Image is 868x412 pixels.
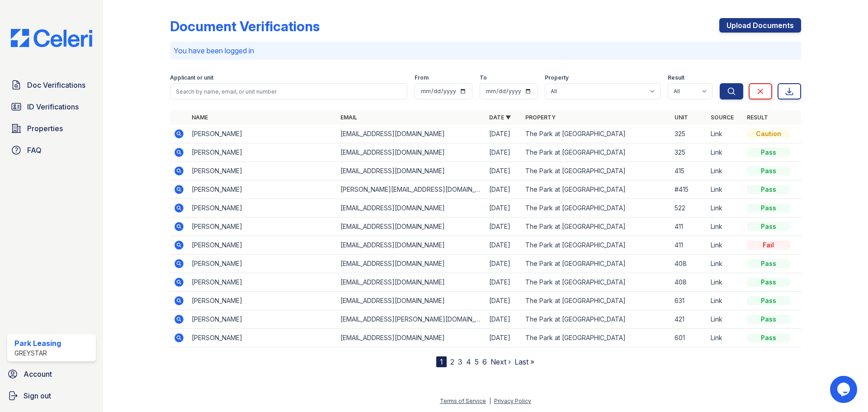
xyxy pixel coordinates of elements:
td: [PERSON_NAME] [188,329,337,347]
td: 325 [671,143,707,162]
td: The Park at [GEOGRAPHIC_DATA] [522,218,670,236]
td: Link [707,255,743,273]
span: Sign out [24,390,51,401]
div: Pass [747,278,790,287]
a: Upload Documents [719,18,801,33]
a: Doc Verifications [7,76,96,94]
td: Link [707,273,743,292]
td: Link [707,329,743,347]
td: The Park at [GEOGRAPHIC_DATA] [522,236,670,255]
td: [PERSON_NAME] [188,255,337,273]
p: You have been logged in [174,45,797,56]
a: Source [711,114,734,121]
td: The Park at [GEOGRAPHIC_DATA] [522,329,670,347]
td: 522 [671,199,707,218]
div: Pass [747,148,790,157]
a: Account [4,365,99,383]
div: Caution [747,129,790,138]
td: 411 [671,218,707,236]
div: Pass [747,185,790,194]
span: ID Verifications [27,101,79,112]
div: Greystar [14,349,61,358]
a: 2 [450,357,454,366]
a: FAQ [7,141,96,159]
td: [DATE] [486,236,522,255]
td: Link [707,310,743,329]
td: [PERSON_NAME] [188,236,337,255]
td: 421 [671,310,707,329]
td: 411 [671,236,707,255]
div: Pass [747,166,790,175]
td: Link [707,125,743,143]
td: [EMAIL_ADDRESS][PERSON_NAME][DOMAIN_NAME] [337,310,486,329]
td: [PERSON_NAME][EMAIL_ADDRESS][DOMAIN_NAME] [337,180,486,199]
td: The Park at [GEOGRAPHIC_DATA] [522,125,670,143]
a: 3 [458,357,462,366]
a: Email [340,114,357,121]
td: [EMAIL_ADDRESS][DOMAIN_NAME] [337,292,486,310]
td: The Park at [GEOGRAPHIC_DATA] [522,255,670,273]
td: [EMAIL_ADDRESS][DOMAIN_NAME] [337,273,486,292]
td: The Park at [GEOGRAPHIC_DATA] [522,292,670,310]
div: 1 [436,356,447,367]
input: Search by name, email, or unit number [170,83,407,99]
td: [DATE] [486,310,522,329]
label: Property [545,74,569,81]
a: Properties [7,119,96,137]
div: Pass [747,296,790,305]
div: Park Leasing [14,338,61,349]
label: Applicant or unit [170,74,213,81]
td: 415 [671,162,707,180]
td: [DATE] [486,329,522,347]
td: [PERSON_NAME] [188,273,337,292]
td: The Park at [GEOGRAPHIC_DATA] [522,199,670,218]
a: 4 [466,357,471,366]
td: [DATE] [486,162,522,180]
div: Fail [747,241,790,250]
iframe: chat widget [830,376,859,403]
td: [PERSON_NAME] [188,218,337,236]
td: Link [707,292,743,310]
a: Last » [514,357,534,366]
td: Link [707,143,743,162]
a: Unit [675,114,688,121]
td: [PERSON_NAME] [188,310,337,329]
a: Next › [491,357,511,366]
a: 5 [475,357,479,366]
td: [EMAIL_ADDRESS][DOMAIN_NAME] [337,125,486,143]
a: Privacy Policy [494,398,531,404]
td: [DATE] [486,255,522,273]
td: The Park at [GEOGRAPHIC_DATA] [522,180,670,199]
a: ID Verifications [7,98,96,116]
td: [PERSON_NAME] [188,199,337,218]
td: [EMAIL_ADDRESS][DOMAIN_NAME] [337,236,486,255]
td: 631 [671,292,707,310]
td: Link [707,236,743,255]
td: [PERSON_NAME] [188,162,337,180]
td: [EMAIL_ADDRESS][DOMAIN_NAME] [337,143,486,162]
label: Result [668,74,684,81]
td: [EMAIL_ADDRESS][DOMAIN_NAME] [337,329,486,347]
a: Property [525,114,556,121]
div: Pass [747,315,790,324]
a: Result [747,114,768,121]
div: Pass [747,333,790,342]
td: [EMAIL_ADDRESS][DOMAIN_NAME] [337,255,486,273]
a: 6 [482,357,487,366]
span: FAQ [27,145,42,156]
td: [DATE] [486,143,522,162]
td: 325 [671,125,707,143]
td: [DATE] [486,218,522,236]
td: The Park at [GEOGRAPHIC_DATA] [522,273,670,292]
span: Doc Verifications [27,80,85,90]
td: 408 [671,273,707,292]
div: Document Verifications [170,18,320,34]
td: [DATE] [486,273,522,292]
td: [DATE] [486,180,522,199]
div: | [489,398,491,404]
td: Link [707,199,743,218]
td: [PERSON_NAME] [188,180,337,199]
td: The Park at [GEOGRAPHIC_DATA] [522,310,670,329]
span: Account [24,369,52,379]
a: Date ▼ [489,114,511,121]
